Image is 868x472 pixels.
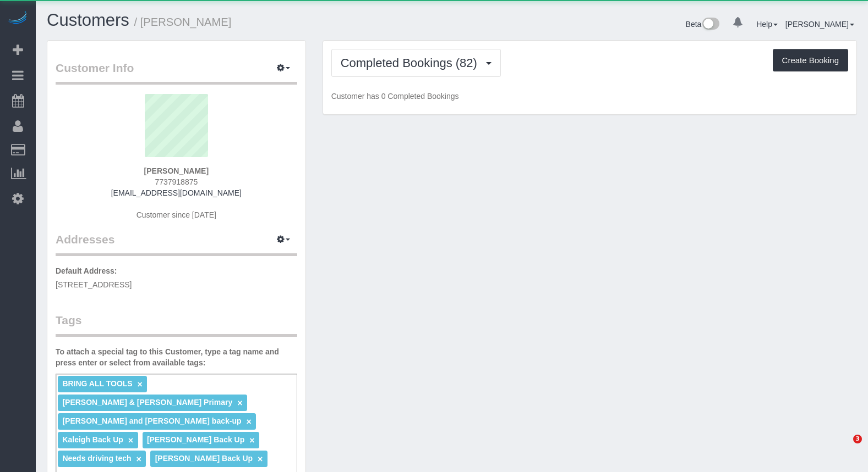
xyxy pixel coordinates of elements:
[331,49,501,77] button: Completed Bookings (82)
[785,20,854,29] a: [PERSON_NAME]
[137,210,216,219] span: Customer since [DATE]
[138,380,143,389] a: ×
[111,188,242,197] a: [EMAIL_ADDRESS][DOMAIN_NAME]
[249,436,254,445] a: ×
[686,20,720,29] a: Beta
[155,177,198,186] span: 7737918875
[246,417,251,426] a: ×
[62,417,241,425] span: [PERSON_NAME] and [PERSON_NAME] back-up
[128,436,133,445] a: ×
[258,454,263,464] a: ×
[155,454,253,463] span: [PERSON_NAME] Back Up
[56,312,297,337] legend: Tags
[56,280,132,289] span: [STREET_ADDRESS]
[62,435,123,444] span: Kaleigh Back Up
[831,435,857,461] iframe: Intercom live chat
[62,454,131,463] span: Needs driving tech
[756,20,778,29] a: Help
[7,11,29,26] img: Automaid Logo
[47,10,129,30] a: Customers
[56,346,297,368] label: To attach a special tag to this Customer, type a tag name and press enter or select from availabl...
[144,166,209,175] strong: [PERSON_NAME]
[853,435,862,443] span: 3
[701,18,719,32] img: New interface
[56,60,297,85] legend: Customer Info
[331,91,848,102] p: Customer has 0 Completed Bookings
[341,56,483,70] span: Completed Bookings (82)
[56,265,117,276] label: Default Address:
[62,398,232,407] span: [PERSON_NAME] & [PERSON_NAME] Primary
[134,16,232,28] small: / [PERSON_NAME]
[137,454,141,464] a: ×
[147,435,244,444] span: [PERSON_NAME] Back Up
[62,379,132,388] span: BRING ALL TOOLS
[237,398,242,408] a: ×
[773,49,848,72] button: Create Booking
